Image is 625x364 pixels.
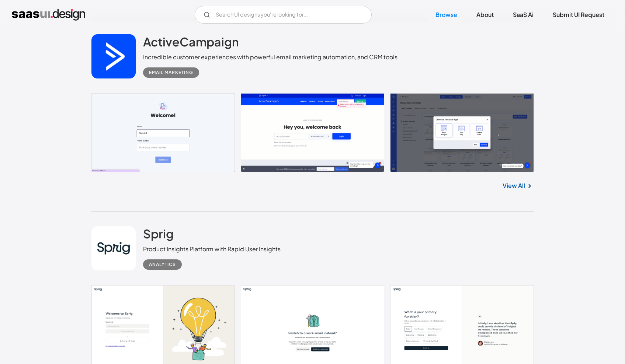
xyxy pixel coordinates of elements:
a: About [468,7,503,23]
a: home [12,9,85,21]
h2: Sprig [143,226,174,241]
a: Sprig [143,226,174,245]
div: Analytics [149,260,176,269]
a: Submit UI Request [544,7,613,23]
a: Browse [427,7,466,23]
a: ActiveCampaign [143,34,239,53]
h2: ActiveCampaign [143,34,239,49]
a: View All [503,181,525,190]
a: SaaS Ai [504,7,542,23]
div: Product Insights Platform with Rapid User Insights [143,245,281,253]
div: Email Marketing [149,68,193,77]
div: Incredible customer experiences with powerful email marketing automation, and CRM tools [143,53,397,62]
input: Search UI designs you're looking for... [195,6,372,24]
form: Email Form [195,6,372,24]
